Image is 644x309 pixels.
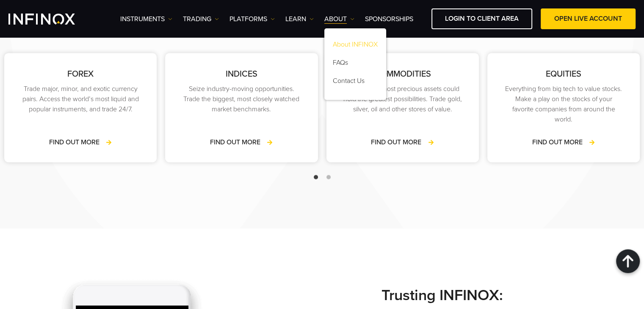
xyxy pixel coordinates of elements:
p: EQUITIES [504,68,623,80]
a: SPONSORSHIPS [365,14,413,24]
a: Learn [285,14,314,24]
strong: Trusting INFINOX: [381,286,619,305]
p: INDICES [182,68,301,80]
a: Contact Us [324,73,386,91]
a: PLATFORMS [229,14,275,24]
span: Go to slide 2 [326,175,331,179]
a: TRADING [183,14,219,24]
p: Trade major, minor, and exotic currency pairs. Access the world’s most liquid and popular instrum... [21,84,140,114]
a: FIND OUT MORE [49,137,112,147]
a: LOGIN TO CLIENT AREA [431,8,532,29]
p: Seize industry-moving opportunities. Trade the biggest, most closely watched market benchmarks. [182,84,301,114]
a: INFINOX Logo [8,14,95,25]
p: The world’s most precious assets could hold the greatest possibilities. Trade gold, silver, oil a... [343,84,462,114]
p: COMMODITIES [343,68,462,80]
a: FIND OUT MORE [532,137,595,147]
a: FIND OUT MORE [371,137,434,147]
a: FAQs [324,55,386,73]
a: FIND OUT MORE [210,137,273,147]
p: Everything from big tech to value stocks. Make a play on the stocks of your favorite companies fr... [504,84,623,124]
a: ABOUT [324,14,354,24]
a: About INFINOX [324,37,386,55]
a: Instruments [120,14,172,24]
a: OPEN LIVE ACCOUNT [541,8,636,29]
span: Go to slide 1 [314,175,318,179]
p: FOREX [21,68,140,80]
